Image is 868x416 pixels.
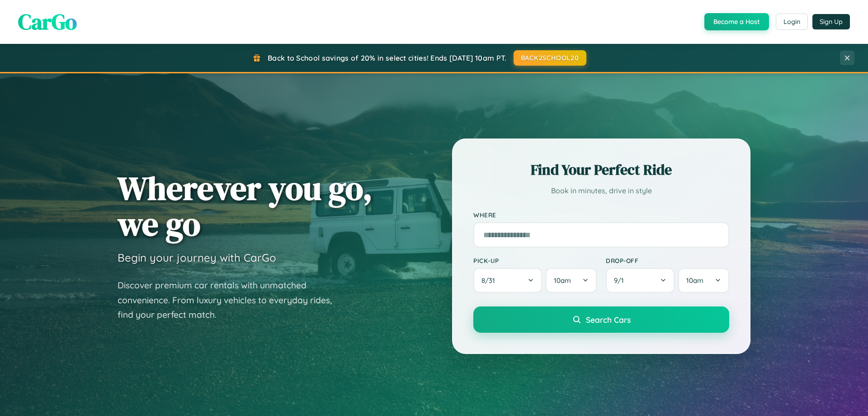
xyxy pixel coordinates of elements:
span: CarGo [18,7,77,37]
label: Drop-off [606,257,729,264]
span: 9 / 1 [614,276,628,285]
button: 10am [546,268,597,293]
span: 10am [554,276,571,285]
p: Discover premium car rentals with unmatched convenience. From luxury vehicles to everyday rides, ... [118,278,344,322]
h2: Find Your Perfect Ride [473,160,729,180]
button: Become a Host [704,13,769,30]
button: 8/31 [473,268,542,293]
label: Pick-up [473,257,597,264]
span: Search Cars [586,315,631,325]
h1: Wherever you go, we go [118,170,373,242]
button: Search Cars [473,306,729,333]
h3: Begin your journey with CarGo [118,251,276,264]
button: BACK2SCHOOL20 [514,50,586,66]
button: 9/1 [606,268,675,293]
span: Back to School savings of 20% in select cities! Ends [DATE] 10am PT. [268,53,506,62]
p: Book in minutes, drive in style [473,184,729,197]
span: 10am [686,276,703,285]
button: Sign Up [812,14,850,29]
button: Login [776,14,808,30]
span: 8 / 31 [481,276,500,285]
label: Where [473,211,729,219]
button: 10am [678,268,729,293]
